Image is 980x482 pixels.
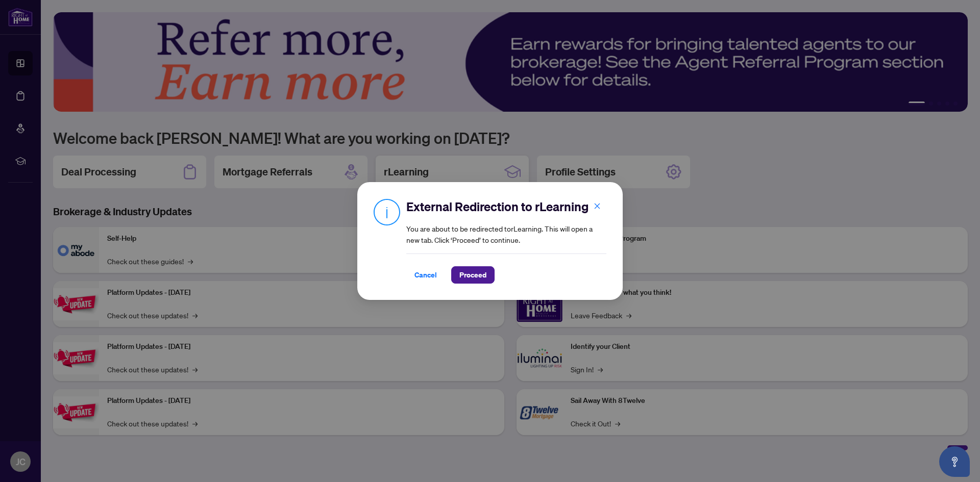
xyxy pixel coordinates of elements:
[594,202,601,210] span: close
[406,266,445,284] button: Cancel
[406,198,606,215] h2: External Redirection to rLearning
[939,446,970,477] button: Open asap
[406,198,606,284] div: You are about to be redirected to rLearning . This will open a new tab. Click ‘Proceed’ to continue.
[459,267,486,283] span: Proceed
[414,267,437,283] span: Cancel
[374,198,400,225] img: Info Icon
[451,266,495,284] button: Proceed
